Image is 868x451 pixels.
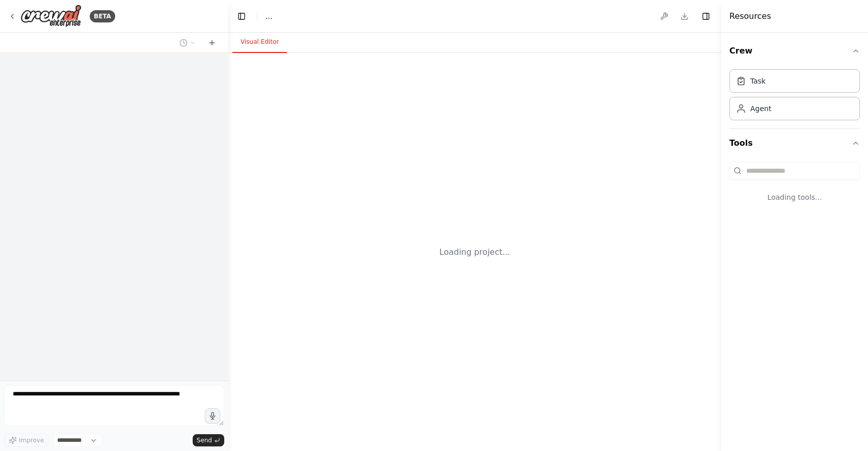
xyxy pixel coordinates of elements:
[729,10,771,22] h4: Resources
[234,9,249,23] button: Hide left sidebar
[266,11,272,21] nav: breadcrumb
[19,436,44,444] span: Improve
[4,434,48,447] button: Improve
[729,37,860,65] button: Crew
[750,103,771,114] div: Agent
[175,37,200,49] button: Switch to previous chat
[699,9,713,23] button: Hide right sidebar
[266,11,272,21] span: ...
[729,65,860,128] div: Crew
[729,129,860,157] button: Tools
[232,32,287,53] button: Visual Editor
[750,76,766,86] div: Task
[729,157,860,219] div: Tools
[197,436,212,444] span: Send
[90,10,115,22] div: BETA
[729,184,860,210] div: Loading tools...
[193,434,224,446] button: Send
[439,246,510,258] div: Loading project...
[20,5,82,28] img: Logo
[205,408,220,423] button: Click to speak your automation idea
[204,37,220,49] button: Start a new chat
